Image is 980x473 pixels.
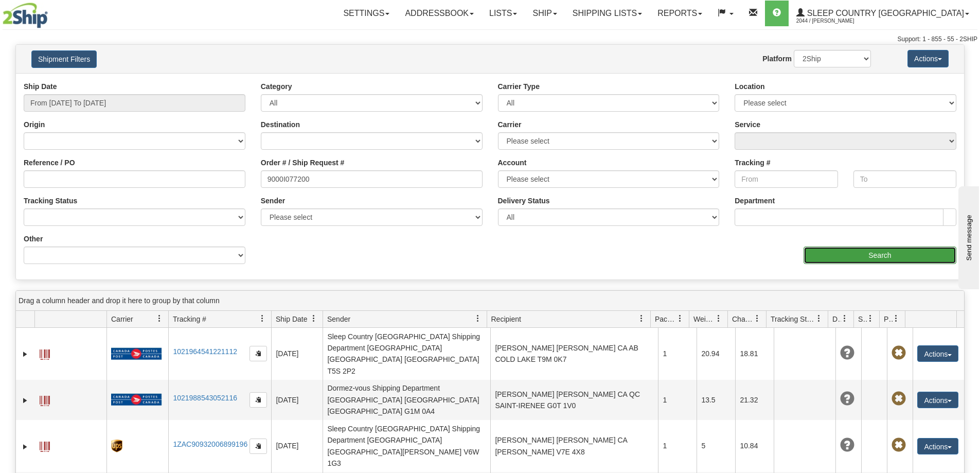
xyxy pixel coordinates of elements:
[633,310,650,327] a: Recipient filter column settings
[832,314,841,324] span: Delivery Status
[735,119,760,130] label: Service
[805,9,964,17] span: Sleep Country [GEOGRAPHIC_DATA]
[789,1,977,26] a: Sleep Country [GEOGRAPHIC_DATA] 2044 / [PERSON_NAME]
[771,314,815,324] span: Tracking Status
[40,391,50,408] a: Label
[111,314,133,324] span: Carrier
[565,1,650,26] a: Shipping lists
[658,328,697,380] td: 1
[482,1,525,26] a: Lists
[250,392,267,408] button: Copy to clipboard
[892,346,906,360] span: Pickup Not Assigned
[650,1,710,26] a: Reports
[671,310,689,327] a: Packages filter column settings
[853,170,956,188] input: To
[498,196,550,206] label: Delivery Status
[917,438,958,454] button: Actions
[305,310,323,327] a: Ship Date filter column settings
[956,184,979,289] iframe: chat widget
[24,81,57,92] label: Ship Date
[111,440,122,452] img: 8 - UPS
[840,392,854,406] span: Unknown
[20,442,30,452] a: Expand
[658,380,697,420] td: 1
[917,392,958,408] button: Actions
[111,393,162,406] img: 20 - Canada Post
[810,310,828,327] a: Tracking Status filter column settings
[498,119,522,130] label: Carrier
[796,16,874,26] span: 2044 / [PERSON_NAME]
[271,328,323,380] td: [DATE]
[917,345,958,362] button: Actions
[490,328,658,380] td: [PERSON_NAME] [PERSON_NAME] CA AB COLD LAKE T9M 0K7
[887,310,905,327] a: Pickup Status filter column settings
[840,346,854,360] span: Unknown
[658,420,697,472] td: 1
[491,314,521,324] span: Recipient
[884,314,893,324] span: Pickup Status
[735,420,774,472] td: 10.84
[732,314,754,324] span: Charge
[261,196,285,206] label: Sender
[271,380,323,420] td: [DATE]
[862,310,879,327] a: Shipment Issues filter column settings
[323,328,490,380] td: Sleep Country [GEOGRAPHIC_DATA] Shipping Department [GEOGRAPHIC_DATA] [GEOGRAPHIC_DATA] [GEOGRAPH...
[892,438,906,452] span: Pickup Not Assigned
[749,310,766,327] a: Charge filter column settings
[24,196,77,206] label: Tracking Status
[490,420,658,472] td: [PERSON_NAME] [PERSON_NAME] CA [PERSON_NAME] V7E 4X8
[892,392,906,406] span: Pickup Not Assigned
[3,35,977,44] div: Support: 1 - 855 - 55 - 2SHIP
[276,314,307,324] span: Ship Date
[735,81,764,92] label: Location
[655,314,676,324] span: Packages
[16,291,964,311] div: grid grouping header
[24,119,45,130] label: Origin
[735,170,838,188] input: From
[858,314,867,324] span: Shipment Issues
[804,247,956,264] input: Search
[327,314,350,324] span: Sender
[840,438,854,452] span: Unknown
[469,310,487,327] a: Sender filter column settings
[697,420,735,472] td: 5
[261,119,300,130] label: Destination
[31,50,97,68] button: Shipment Filters
[250,439,267,454] button: Copy to clipboard
[836,310,853,327] a: Delivery Status filter column settings
[24,157,75,168] label: Reference / PO
[323,380,490,420] td: Dormez-vous Shipping Department [GEOGRAPHIC_DATA] [GEOGRAPHIC_DATA] [GEOGRAPHIC_DATA] G1M 0A4
[261,157,345,168] label: Order # / Ship Request #
[173,394,237,402] a: 1021988543052116
[323,420,490,472] td: Sleep Country [GEOGRAPHIC_DATA] Shipping Department [GEOGRAPHIC_DATA] [GEOGRAPHIC_DATA][PERSON_NA...
[254,310,271,327] a: Tracking # filter column settings
[173,347,237,356] a: 1021964541221112
[250,346,267,361] button: Copy to clipboard
[735,380,774,420] td: 21.32
[261,81,292,92] label: Category
[735,157,770,168] label: Tracking #
[271,420,323,472] td: [DATE]
[3,3,48,28] img: logo2044.jpg
[907,50,949,67] button: Actions
[40,345,50,361] a: Label
[710,310,727,327] a: Weight filter column settings
[498,157,527,168] label: Account
[24,234,43,244] label: Other
[697,380,735,420] td: 13.5
[490,380,658,420] td: [PERSON_NAME] [PERSON_NAME] CA QC SAINT-IRENEE G0T 1V0
[397,1,482,26] a: Addressbook
[762,54,792,64] label: Platform
[735,196,775,206] label: Department
[173,314,206,324] span: Tracking #
[735,328,774,380] td: 18.81
[20,349,30,359] a: Expand
[20,395,30,406] a: Expand
[151,310,168,327] a: Carrier filter column settings
[173,440,247,448] a: 1ZAC90932006899196
[498,81,540,92] label: Carrier Type
[697,328,735,380] td: 20.94
[40,437,50,453] a: Label
[335,1,397,26] a: Settings
[693,314,715,324] span: Weight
